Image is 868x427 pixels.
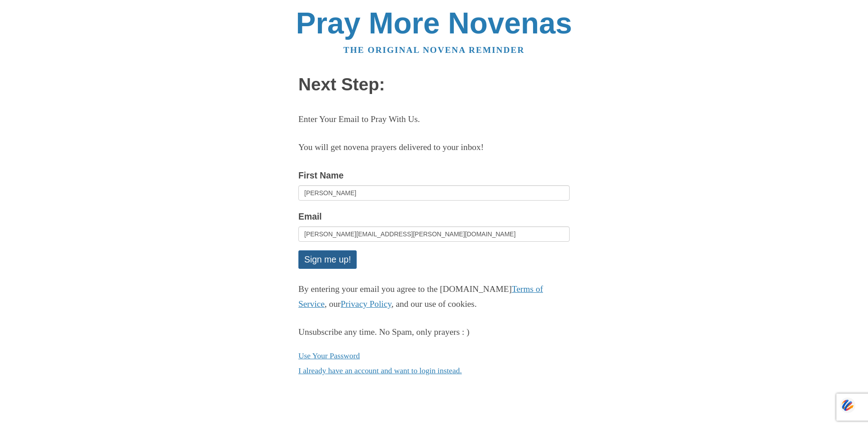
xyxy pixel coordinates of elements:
[298,325,570,340] div: Unsubscribe any time. No Spam, only prayers : )
[298,351,360,360] a: Use Your Password
[298,185,570,201] input: Optional
[298,250,357,269] button: Sign me up!
[840,397,855,413] img: svg+xml;base64,PHN2ZyB3aWR0aD0iNDQiIGhlaWdodD0iNDQiIHZpZXdCb3g9IjAgMCA0NCA0NCIgZmlsbD0ibm9uZSIgeG...
[298,168,344,183] label: First Name
[296,6,572,40] a: Pray More Novenas
[298,282,570,312] p: By entering your email you agree to the [DOMAIN_NAME] , our , and our use of cookies.
[341,299,392,309] a: Privacy Policy
[298,140,570,155] p: You will get novena prayers delivered to your inbox!
[298,75,570,94] h1: Next Step:
[298,112,570,127] p: Enter Your Email to Pray With Us.
[298,366,462,375] a: I already have an account and want to login instead.
[298,209,322,224] label: Email
[344,45,525,55] a: The original novena reminder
